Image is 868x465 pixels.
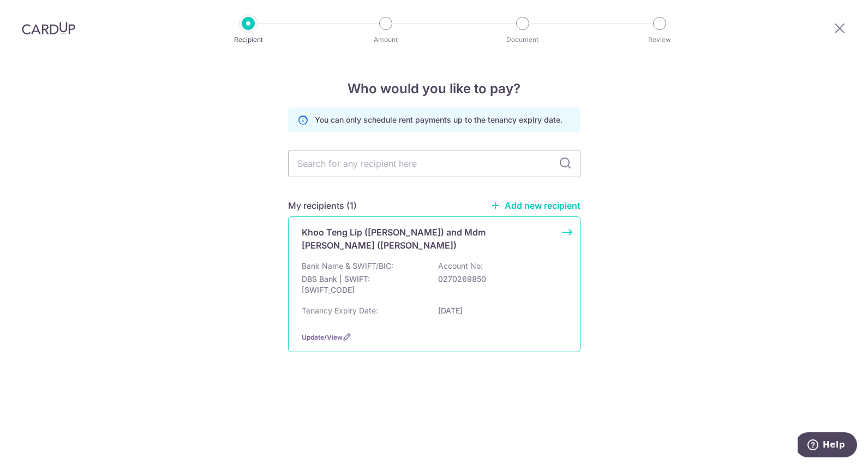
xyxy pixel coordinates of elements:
[798,432,857,460] iframe: Opens a widget where you can find more information
[208,34,289,45] p: Recipient
[302,274,424,295] p: DBS Bank | SWIFT: [SWIFT_CODE]
[345,34,426,45] p: Amount
[490,200,580,211] a: Add new recipient
[302,226,554,252] p: Khoo Teng Lip ([PERSON_NAME]) and Mdm [PERSON_NAME] ([PERSON_NAME])
[288,199,357,212] h5: My recipients (1)
[315,114,562,125] p: You can only schedule rent payments up to the tenancy expiry date.
[288,79,580,99] h4: Who would you like to pay?
[302,305,378,316] p: Tenancy Expiry Date:
[302,333,343,341] a: Update/View
[438,274,560,285] p: 0270269850
[22,22,75,35] img: CardUp
[482,34,563,45] p: Document
[288,150,580,177] input: Search for any recipient here
[438,261,483,271] p: Account No:
[302,261,393,271] p: Bank Name & SWIFT/BIC:
[619,34,700,45] p: Review
[438,305,560,316] p: [DATE]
